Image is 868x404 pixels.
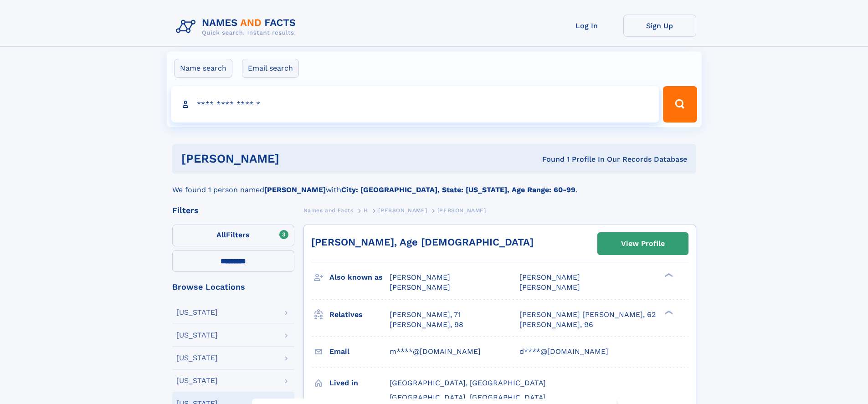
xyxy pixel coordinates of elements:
[172,174,696,195] div: We found 1 person named with .
[378,205,427,216] a: [PERSON_NAME]
[176,354,218,362] div: [US_STATE]
[172,283,294,291] div: Browse Locations
[390,393,546,402] span: [GEOGRAPHIC_DATA], [GEOGRAPHIC_DATA]
[519,273,580,281] span: [PERSON_NAME]
[364,207,368,214] span: H
[329,375,390,391] h3: Lived in
[390,310,461,320] a: [PERSON_NAME], 71
[172,206,294,215] div: Filters
[390,273,450,281] span: [PERSON_NAME]
[550,15,623,37] a: Log In
[174,59,232,78] label: Name search
[390,378,546,387] span: [GEOGRAPHIC_DATA], [GEOGRAPHIC_DATA]
[242,59,299,78] label: Email search
[663,86,697,123] button: Search Button
[663,309,673,315] div: ❯
[364,205,368,216] a: H
[176,309,218,316] div: [US_STATE]
[623,15,696,37] a: Sign Up
[598,233,688,255] a: View Profile
[176,377,218,384] div: [US_STATE]
[303,205,354,216] a: Names and Facts
[519,283,580,291] span: [PERSON_NAME]
[181,153,411,164] h1: [PERSON_NAME]
[519,320,593,330] a: [PERSON_NAME], 96
[329,307,390,322] h3: Relatives
[390,320,463,330] a: [PERSON_NAME], 98
[663,272,673,278] div: ❯
[519,310,656,320] a: [PERSON_NAME] [PERSON_NAME], 62
[378,207,427,214] span: [PERSON_NAME]
[437,207,486,214] span: [PERSON_NAME]
[390,283,450,291] span: [PERSON_NAME]
[172,225,294,246] label: Filters
[176,332,218,339] div: [US_STATE]
[264,185,326,194] b: [PERSON_NAME]
[411,154,687,164] div: Found 1 Profile In Our Records Database
[172,15,303,39] img: Logo Names and Facts
[621,233,665,254] div: View Profile
[171,86,659,123] input: search input
[216,230,226,239] span: All
[311,236,534,248] a: [PERSON_NAME], Age [DEMOGRAPHIC_DATA]
[329,344,390,359] h3: Email
[341,185,575,194] b: City: [GEOGRAPHIC_DATA], State: [US_STATE], Age Range: 60-99
[329,270,390,285] h3: Also known as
